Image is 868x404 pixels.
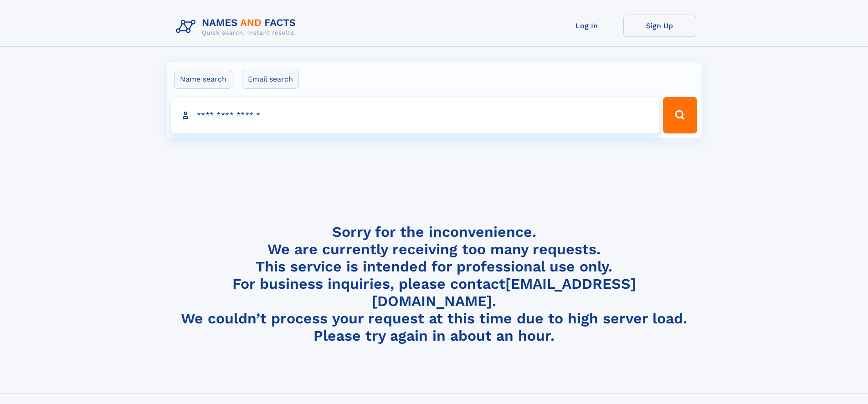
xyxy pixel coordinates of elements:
[174,70,232,89] label: Name search
[242,70,299,89] label: Email search
[623,15,696,37] a: Sign Up
[172,223,696,345] h4: Sorry for the inconvenience. We are currently receiving too many requests. This service is intend...
[550,15,623,37] a: Log In
[372,275,636,310] a: [EMAIL_ADDRESS][DOMAIN_NAME]
[663,97,697,133] button: Search Button
[171,97,659,133] input: search input
[172,15,303,39] img: Logo Names and Facts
